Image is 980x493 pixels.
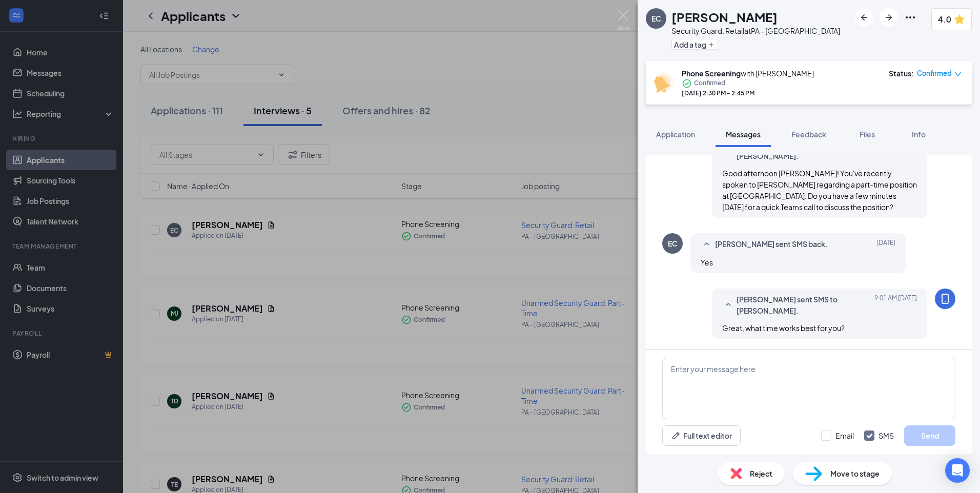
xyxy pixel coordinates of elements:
button: ArrowRight [880,8,898,27]
button: ArrowLeftNew [855,8,873,27]
span: [PERSON_NAME] sent SMS back. [715,238,828,251]
svg: SmallChevronUp [701,238,713,251]
span: Confirmed [917,68,952,78]
span: Good afternoon [PERSON_NAME]! You've recently spoken to [PERSON_NAME] regarding a part-time posit... [722,169,917,212]
div: Security Guard: Retail at PA - [GEOGRAPHIC_DATA] [671,26,840,36]
div: Status : [889,68,914,78]
span: Reject [750,468,772,479]
div: [DATE] 2:30 PM - 2:45 PM [682,89,814,97]
button: PlusAdd a tag [671,39,717,50]
span: [DATE] [876,238,895,251]
span: down [954,71,962,78]
svg: Plus [708,42,714,48]
span: [DATE] 9:01 AM [874,294,917,316]
span: Yes [701,258,713,267]
h1: [PERSON_NAME] [671,8,778,26]
span: Move to stage [830,468,880,479]
div: EC [668,238,678,249]
span: [PERSON_NAME] sent SMS to [PERSON_NAME]. [737,294,871,316]
span: Info [912,130,926,139]
svg: ArrowRight [883,11,895,24]
svg: MobileSms [939,293,951,305]
svg: CheckmarkCircle [682,78,692,89]
div: with [PERSON_NAME] [682,68,814,78]
div: Open Intercom Messenger [945,458,970,483]
button: Send [904,425,955,446]
svg: SmallChevronUp [722,299,734,311]
b: Phone Screening [682,69,741,78]
svg: Ellipses [904,11,916,24]
div: EC [651,13,661,24]
span: Files [860,130,875,139]
svg: Pen [671,430,681,441]
span: Application [656,130,695,139]
span: 4.0 [938,13,951,26]
span: Feedback [791,130,826,139]
button: Full text editorPen [662,425,741,446]
svg: ArrowLeftNew [858,11,870,24]
span: Confirmed [694,78,725,89]
span: Messages [726,130,761,139]
span: Great, what time works best for you? [722,323,845,333]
